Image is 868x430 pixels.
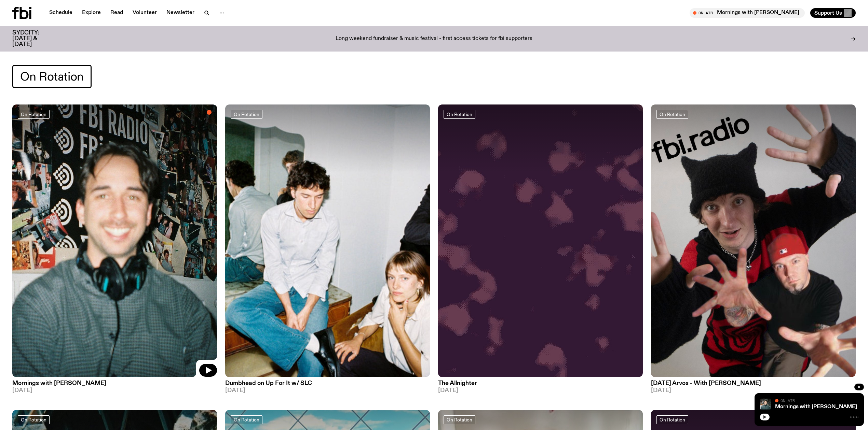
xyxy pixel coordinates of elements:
a: Read [106,8,127,18]
span: [DATE] [438,388,643,393]
span: On Air [781,398,795,403]
a: Mornings with [PERSON_NAME][DATE] [12,377,217,393]
span: [DATE] [651,388,856,393]
button: Support Us [810,8,856,18]
a: On Rotation [231,110,262,119]
a: On Rotation [231,415,262,424]
button: On AirMornings with [PERSON_NAME] [690,8,805,18]
span: On Rotation [660,417,685,422]
img: dumbhead 4 slc [225,104,430,377]
a: Schedule [45,8,77,18]
h3: Mornings with [PERSON_NAME] [12,381,217,386]
a: On Rotation [18,415,50,424]
a: On Rotation [444,415,475,424]
a: [DATE] Arvos - With [PERSON_NAME][DATE] [651,377,856,393]
a: On Rotation [656,415,688,424]
span: [DATE] [225,388,430,393]
a: Mornings with [PERSON_NAME] [775,404,857,410]
img: Radio presenter Ben Hansen sits in front of a wall of photos and an fbi radio sign. Film photo. B... [760,399,771,410]
span: On Rotation [20,70,84,83]
a: On Rotation [18,110,50,119]
a: Dumbhead on Up For It w/ SLC[DATE] [225,377,430,393]
a: On Rotation [444,110,475,119]
h3: Dumbhead on Up For It w/ SLC [225,381,430,386]
span: [DATE] [12,388,217,393]
a: Newsletter [162,8,199,18]
a: The Allnighter[DATE] [438,377,643,393]
span: On Rotation [447,417,472,422]
h3: SYDCITY: [DATE] & [DATE] [12,30,56,47]
h3: The Allnighter [438,381,643,386]
span: On Rotation [234,417,259,422]
a: On Rotation [656,110,688,119]
span: On Rotation [21,417,46,422]
p: Long weekend fundraiser & music festival - first access tickets for fbi supporters [336,36,532,42]
span: Support Us [814,10,842,16]
a: Volunteer [128,8,161,18]
span: On Rotation [234,112,259,117]
h3: [DATE] Arvos - With [PERSON_NAME] [651,381,856,386]
a: Explore [78,8,105,18]
span: On Rotation [447,112,472,117]
span: On Rotation [21,112,46,117]
span: On Rotation [660,112,685,117]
